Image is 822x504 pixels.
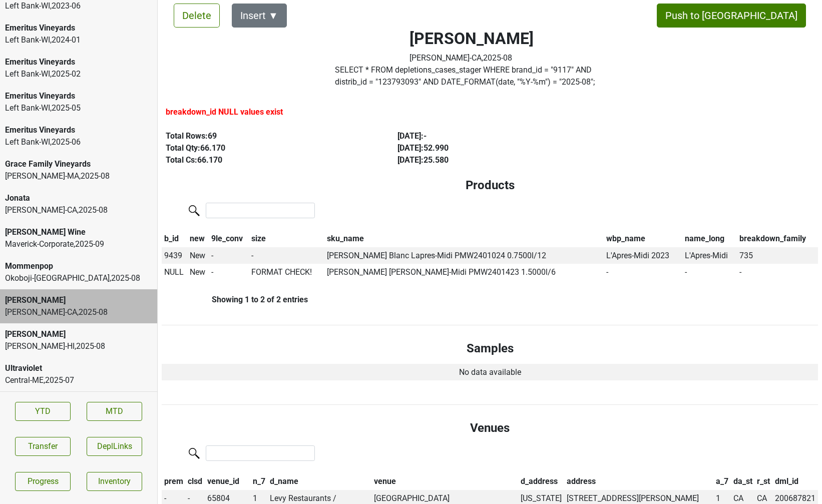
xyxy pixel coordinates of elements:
[5,102,152,114] div: Left Bank-WI , 2025 - 05
[731,473,755,490] th: da_st: activate to sort column ascending
[187,264,209,281] td: New
[683,230,737,247] th: name_long: activate to sort column ascending
[397,142,606,154] div: [DATE] : 52.990
[604,230,682,247] th: wbp_name: activate to sort column ascending
[519,473,565,490] th: d_address: activate to sort column ascending
[5,136,152,148] div: Left Bank-WI , 2025 - 06
[187,247,209,264] td: New
[5,260,152,272] div: Mommenpop
[164,267,184,277] span: NULL
[409,29,534,48] h2: [PERSON_NAME]
[232,4,287,28] button: Insert ▼
[5,362,152,374] div: Ultraviolet
[5,238,152,250] div: Maverick-Corporate , 2025 - 09
[162,295,308,304] div: Showing 1 to 2 of 2 entries
[683,247,737,264] td: L'Apres-Midi
[5,124,152,136] div: Emeritus Vineyards
[87,402,142,421] a: MTD
[324,247,604,264] td: [PERSON_NAME] Blanc Lapres-Midi PMW2401024 0.7500l/12
[5,204,152,216] div: [PERSON_NAME]-CA , 2025 - 08
[772,473,818,490] th: dml_id: activate to sort column ascending
[5,56,152,68] div: Emeritus Vineyards
[250,473,268,490] th: n_7: activate to sort column ascending
[5,34,152,46] div: Left Bank-WI , 2024 - 01
[166,154,374,166] div: Total Cs: 66.170
[249,264,324,281] td: FORMAT CHECK!
[335,64,608,88] label: Click to copy query
[5,306,152,318] div: [PERSON_NAME]-CA , 2025 - 08
[187,230,209,247] th: new: activate to sort column ascending
[249,230,324,247] th: size: activate to sort column ascending
[755,473,773,490] th: r_st: activate to sort column ascending
[15,402,71,421] a: YTD
[564,473,713,490] th: address: activate to sort column ascending
[170,341,810,356] h4: Samples
[5,68,152,80] div: Left Bank-WI , 2025 - 02
[5,374,152,386] div: Central-ME , 2025 - 07
[713,473,731,490] th: a_7: activate to sort column ascending
[604,264,682,281] td: -
[604,247,682,264] td: L'Apres-Midi 2023
[166,142,374,154] div: Total Qty: 66.170
[737,264,818,281] td: -
[737,230,818,247] th: breakdown_family: activate to sort column ascending
[87,437,142,456] button: DeplLinks
[267,473,371,490] th: d_name: activate to sort column ascending
[371,473,518,490] th: venue: activate to sort column ascending
[397,154,606,166] div: [DATE] : 25.580
[166,106,283,118] label: breakdown_id NULL values exist
[249,247,324,264] td: -
[186,473,205,490] th: clsd: activate to sort column ascending
[170,421,810,435] h4: Venues
[324,264,604,281] td: [PERSON_NAME] [PERSON_NAME]-Midi PMW2401423 1.5000l/6
[87,472,142,491] a: Inventory
[409,52,534,64] div: [PERSON_NAME]-CA , 2025 - 08
[162,230,187,247] th: b_id: activate to sort column descending
[657,4,806,28] button: Push to [GEOGRAPHIC_DATA]
[209,230,249,247] th: 9le_conv: activate to sort column ascending
[324,230,604,247] th: sku_name: activate to sort column ascending
[164,251,182,260] span: 9439
[205,473,250,490] th: venue_id: activate to sort column ascending
[5,272,152,284] div: Okoboji-[GEOGRAPHIC_DATA] , 2025 - 08
[5,328,152,340] div: [PERSON_NAME]
[5,192,152,204] div: Jonata
[209,247,249,264] td: -
[166,130,374,142] div: Total Rows: 69
[5,22,152,34] div: Emeritus Vineyards
[737,247,818,264] td: 735
[170,178,810,193] h4: Products
[15,437,71,456] button: Transfer
[162,364,818,381] td: No data available
[209,264,249,281] td: -
[397,130,606,142] div: [DATE] : -
[5,294,152,306] div: [PERSON_NAME]
[5,340,152,352] div: [PERSON_NAME]-HI , 2025 - 08
[162,473,186,490] th: prem: activate to sort column descending
[5,226,152,238] div: [PERSON_NAME] Wine
[5,158,152,170] div: Grace Family Vineyards
[683,264,737,281] td: -
[174,4,220,28] button: Delete
[5,170,152,182] div: [PERSON_NAME]-MA , 2025 - 08
[5,90,152,102] div: Emeritus Vineyards
[15,472,71,491] a: Progress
